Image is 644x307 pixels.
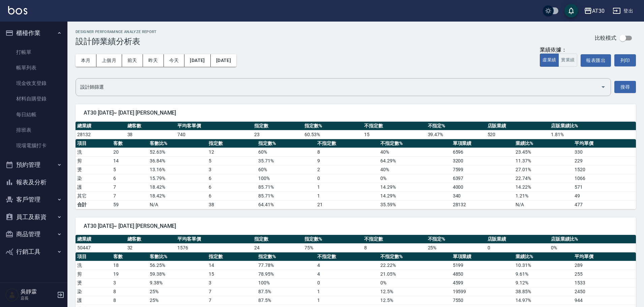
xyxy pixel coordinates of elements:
td: 36.84 % [148,156,207,165]
th: 不指定數 [316,252,379,261]
td: 13.16 % [148,165,207,174]
td: 289 [573,261,636,270]
td: 1576 [176,243,253,252]
td: 1 [316,287,379,296]
button: 客戶管理 [3,191,65,208]
td: 100 % [257,174,316,183]
button: 今天 [164,54,185,67]
th: 總業績 [76,235,126,244]
th: 業績比% [514,252,573,261]
td: 28132 [76,130,126,139]
td: 18.42 % [148,191,207,200]
td: 4000 [451,183,514,191]
th: 不指定數 [362,122,426,130]
td: 1.21 % [514,191,573,200]
td: 21 [316,200,379,209]
td: 24 [253,243,303,252]
td: 229 [573,156,636,165]
td: 1520 [573,165,636,174]
h5: 吳靜霖 [21,288,55,295]
th: 客數比% [148,252,207,261]
td: 染 [76,174,112,183]
td: 11.37 % [514,156,573,165]
td: 87.5 % [257,296,316,305]
td: 9.12 % [514,278,573,287]
td: 2 [316,165,379,174]
td: 520 [486,130,549,139]
button: 實業績 [558,54,577,67]
a: 帳單列表 [3,60,65,75]
td: 60.53 % [303,130,362,139]
td: 32 [126,243,176,252]
th: 項目 [76,252,112,261]
td: 7 [207,296,257,305]
td: 21.05 % [379,270,451,278]
td: 12.5 % [379,296,451,305]
button: 櫃檯作業 [3,24,65,42]
td: 1533 [573,278,636,287]
td: 0 % [379,278,451,287]
td: 0 [486,243,549,252]
td: 4599 [451,278,514,287]
th: 店販業績 [486,122,549,130]
td: 7599 [451,165,514,174]
p: 比較模式 [595,34,616,41]
th: 不指定數% [379,139,451,148]
td: N/A [148,200,207,209]
td: 14.97 % [514,296,573,305]
th: 項目 [76,139,112,148]
td: 20 [112,148,148,156]
td: 7550 [451,296,514,305]
td: 2450 [573,287,636,296]
td: 5 [112,165,148,174]
td: 340 [451,191,514,200]
th: 總業績 [76,122,126,130]
button: 列印 [614,54,636,66]
td: 5199 [451,261,514,270]
button: 虛業績 [540,54,559,67]
button: [DATE] [184,54,210,67]
h2: Designer Perforamnce Analyze Report [76,30,157,34]
td: 38.85 % [514,287,573,296]
td: 0 % [379,174,451,183]
td: 9.38 % [148,278,207,287]
img: Person [5,288,19,302]
th: 客數比% [148,139,207,148]
button: 報表及分析 [3,174,65,191]
td: 477 [573,200,636,209]
td: 剪 [76,156,112,165]
td: 7 [207,287,257,296]
td: 洗 [76,261,112,270]
th: 指定數 [207,252,257,261]
td: 18.42 % [148,183,207,191]
th: 指定數% [303,122,362,130]
td: 7 [112,183,148,191]
th: 平均單價 [573,139,636,148]
td: 52.63 % [148,148,207,156]
th: 不指定數% [379,252,451,261]
button: Open [598,82,609,92]
td: 15 [362,130,426,139]
td: 4 [316,270,379,278]
button: 預約管理 [3,156,65,174]
td: 護 [76,183,112,191]
td: 6596 [451,148,514,156]
td: 14.29 % [379,191,451,200]
td: 3 [207,278,257,287]
button: 上個月 [96,54,122,67]
td: 87.5 % [257,287,316,296]
th: 指定數% [303,235,362,244]
td: 護 [76,296,112,305]
button: [DATE] [211,54,236,67]
div: 業績依據： [540,47,577,54]
th: 單項業績 [451,252,514,261]
td: 18 [112,261,148,270]
td: 6 [207,191,257,200]
td: 8 [362,243,426,252]
td: 35.59% [379,200,451,209]
a: 每日結帳 [3,107,65,122]
td: 60 % [257,165,316,174]
button: 商品管理 [3,225,65,243]
td: 255 [573,270,636,278]
td: 25 % [426,243,486,252]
